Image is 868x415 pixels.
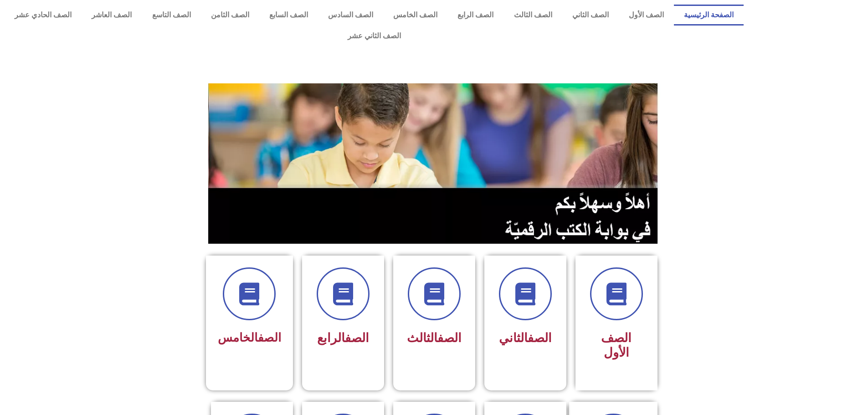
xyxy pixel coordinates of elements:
a: الصف [437,331,462,345]
a: الصف الثاني [562,5,619,26]
a: الصف السابع [259,5,318,26]
a: الصف الرابع [447,5,503,26]
a: الصف [345,331,369,345]
span: الخامس [218,331,281,344]
a: الصف الخامس [383,5,447,26]
a: الصف السادس [318,5,383,26]
a: الصف الثالث [503,5,562,26]
span: الثالث [407,331,462,345]
span: الصف الأول [601,331,632,360]
a: الصف [528,331,552,345]
span: الرابع [317,331,369,345]
a: الصف الحادي عشر [5,5,82,26]
a: الصف الثاني عشر [5,26,744,46]
a: الصف الثامن [201,5,259,26]
a: الصف التاسع [142,5,200,26]
a: الصف الأول [619,5,674,26]
a: الصفحة الرئيسية [674,5,744,26]
span: الثاني [499,331,552,345]
a: الصف العاشر [82,5,142,26]
a: الصف [258,331,281,344]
